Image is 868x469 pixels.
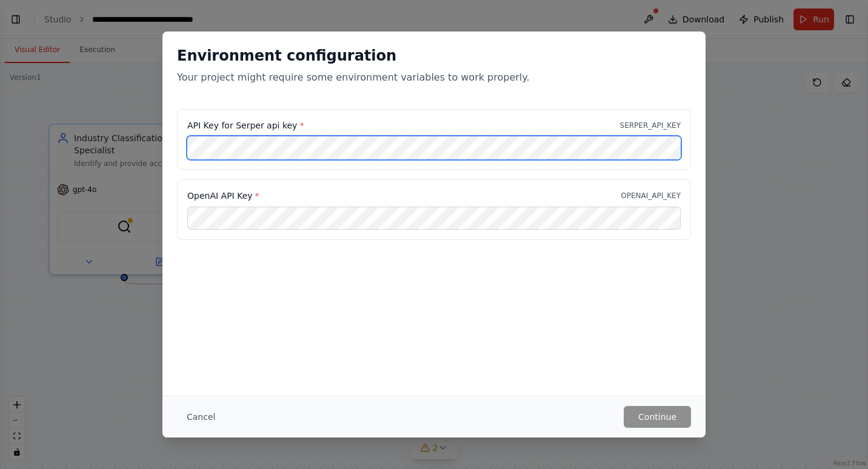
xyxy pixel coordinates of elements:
[187,119,304,131] label: API Key for Serper api key
[620,121,681,130] p: SERPER_API_KEY
[177,70,691,85] p: Your project might require some environment variables to work properly.
[621,191,681,201] p: OPENAI_API_KEY
[177,46,691,65] h2: Environment configuration
[624,406,691,428] button: Continue
[187,190,259,202] label: OpenAI API Key
[177,406,225,428] button: Cancel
